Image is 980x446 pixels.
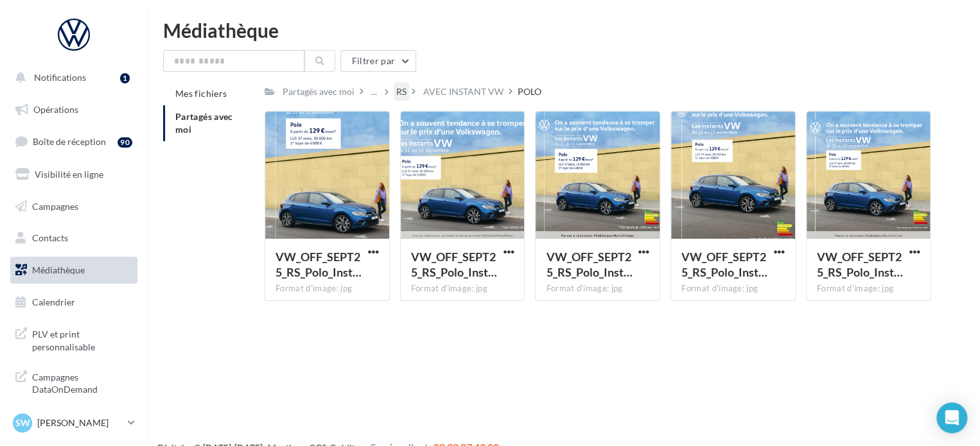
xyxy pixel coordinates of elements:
span: Calendrier [32,296,75,307]
span: Boîte de réception [33,136,106,147]
div: Open Intercom Messenger [936,402,967,433]
span: Contacts [32,232,68,243]
div: RS [396,85,407,98]
span: Notifications [34,72,86,83]
div: Format d'image: jpg [411,283,514,295]
a: Visibilité en ligne [8,161,140,188]
div: Format d'image: jpg [817,283,920,295]
span: VW_OFF_SEPT25_RS_Polo_InstantVW_Polo_STORY [276,250,362,279]
a: Campagnes DataOnDemand [8,363,140,401]
div: Format d'image: jpg [276,283,379,295]
a: Calendrier [8,289,140,316]
span: SW [15,416,30,429]
span: VW_OFF_SEPT25_RS_Polo_InstantVW_CARRE [817,250,903,279]
button: Notifications 1 [8,64,135,91]
div: 90 [118,137,132,148]
a: PLV et print personnalisable [8,320,140,358]
span: VW_OFF_SEPT25_RS_Polo_InstantVW_GMB [411,250,497,279]
span: Mes fichiers [175,88,227,99]
div: POLO [518,85,541,98]
span: Médiathèque [32,264,85,275]
div: ... [369,83,380,101]
span: Campagnes DataOnDemand [32,368,132,396]
a: SW [PERSON_NAME] [10,411,137,435]
span: PLV et print personnalisable [32,325,132,353]
span: Opérations [33,104,78,115]
a: Boîte de réception90 [8,128,140,155]
a: Médiathèque [8,257,140,284]
div: Médiathèque [163,21,965,40]
div: Partagés avec moi [283,85,354,98]
a: Contacts [8,225,140,252]
span: VW_OFF_SEPT25_RS_Polo_InstantVW_INSTA [681,250,767,279]
div: AVEC INSTANT VW [423,85,503,98]
div: Format d'image: jpg [546,283,649,295]
a: Opérations [8,96,140,123]
span: VW_OFF_SEPT25_RS_Polo_InstantVW_GMB_720x720 [546,250,632,279]
a: Campagnes [8,193,140,220]
div: Format d'image: jpg [681,283,785,295]
div: 1 [120,73,130,83]
span: Partagés avec moi [175,111,233,135]
button: Filtrer par [340,50,416,72]
p: [PERSON_NAME] [37,416,123,429]
span: Visibilité en ligne [35,169,103,180]
span: Campagnes [32,200,78,211]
